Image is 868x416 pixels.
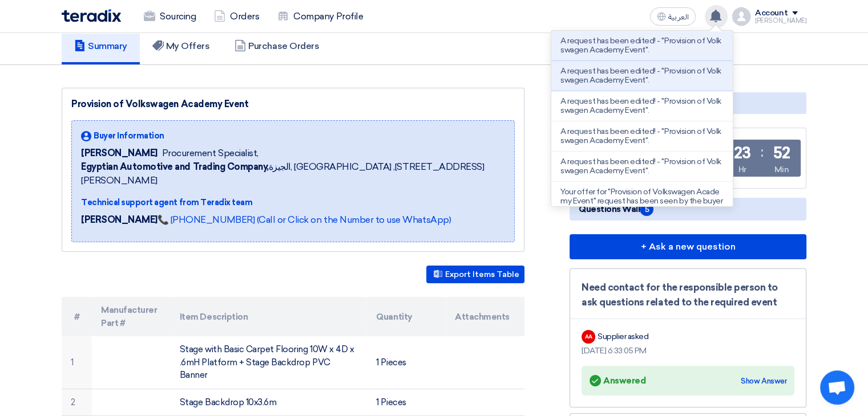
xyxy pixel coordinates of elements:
div: Provision of Volkswagen Academy Event [71,97,515,111]
b: Egyptian Automotive and Trading Company, [81,161,269,172]
p: A request has been edited! - "Provision of Volkswagen Academy Event". [560,97,724,115]
span: الجيزة, [GEOGRAPHIC_DATA] ,[STREET_ADDRESS][PERSON_NAME] [81,160,505,187]
div: 52 [773,145,790,161]
strong: [PERSON_NAME] [81,214,158,225]
span: Procurement Specialist, [162,146,259,160]
img: profile_test.png [732,7,750,26]
td: Stage with Basic Carpet Flooring 10W x 4D x .6mH Platform + Stage Backdrop PVC Banner [171,336,368,389]
a: Purchase Orders [222,28,332,64]
td: 1 Pieces [367,389,446,416]
span: 5 [640,202,653,216]
td: Stage Backdrop 10x3.6m [171,389,368,416]
div: Account [755,9,788,18]
div: Min [774,164,789,176]
button: + Ask a new question [570,234,806,259]
h5: My Offers [152,40,210,52]
div: [DATE] 6:33:05 PM [582,345,794,357]
th: # [62,297,92,336]
p: Your offer for "Provision of Volkswagen Academy Event" request has been seen by the buyer [560,187,724,206]
th: Item Description [171,297,368,336]
h5: Summary [74,40,127,52]
div: Need contact for the responsible person to ask questions related to the required event [582,280,794,309]
a: Open chat [820,370,854,405]
span: [PERSON_NAME] [81,146,158,160]
div: Supplier asked [597,331,648,342]
a: My Offers [140,28,223,64]
span: العربية [668,13,689,21]
a: 📞 [PHONE_NUMBER] (Call or Click on the Number to use WhatsApp) [158,214,451,225]
td: 2 [62,389,92,416]
th: Attachments [446,297,524,336]
button: Export Items Table [426,266,524,283]
button: العربية [650,7,696,26]
div: Technical support agent from Teradix team [81,197,505,209]
p: A request has been edited! - "Provision of Volkswagen Academy Event". [560,67,724,85]
p: A request has been edited! - "Provision of Volkswagen Academy Event". [560,127,724,145]
a: Sourcing [135,4,205,29]
span: Buyer Information [94,130,164,142]
a: Orders [205,4,268,29]
th: Manufacturer Part # [92,297,171,336]
a: Summary [62,28,140,64]
div: AA [582,330,595,344]
div: Answered [590,373,645,389]
img: Teradix logo [62,9,121,22]
div: [PERSON_NAME] [755,18,806,24]
div: 23 [734,145,751,161]
div: Hr [738,164,746,176]
h5: Purchase Orders [235,40,319,52]
p: A request has been edited! - "Provision of Volkswagen Academy Event". [560,36,724,55]
p: A request has been edited! - "Provision of Volkswagen Academy Event". [560,157,724,176]
td: 1 [62,336,92,389]
div: : [761,142,764,162]
a: Company Profile [268,4,372,29]
span: Questions Wall [579,202,653,216]
td: 1 Pieces [367,336,446,389]
th: Quantity [367,297,446,336]
div: Show Answer [741,376,786,387]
